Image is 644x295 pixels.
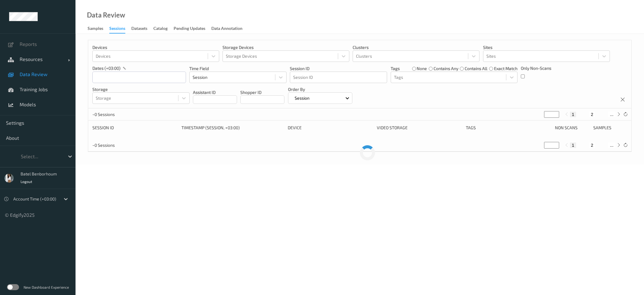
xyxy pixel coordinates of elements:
a: Datasets [131,24,153,33]
p: dates (+03:00) [92,65,120,71]
button: 1 [570,143,576,148]
div: Pending Updates [174,25,205,33]
a: Sessions [109,24,131,34]
p: Storage [92,86,190,92]
div: Sessions [109,25,125,34]
button: 1 [570,112,576,117]
p: Order By [288,86,352,92]
div: Timestamp (Session, +03:00) [181,125,283,131]
div: Datasets [131,25,147,33]
p: Session ID [290,66,387,72]
button: ... [608,143,615,148]
p: ~0 Sessions [92,142,138,148]
a: Samples [88,24,109,33]
p: Only Non-Scans [521,65,551,71]
button: ... [608,112,615,117]
div: Samples [593,125,627,131]
p: Clusters [353,44,479,50]
p: Sites [483,44,610,50]
p: Storage Devices [223,44,349,50]
div: Tags [466,125,551,131]
div: Session ID [92,125,177,131]
button: 2 [589,112,595,117]
label: contains all [465,66,487,72]
label: contains any [434,66,458,72]
div: Video Storage [377,125,462,131]
div: Non Scans [555,125,589,131]
label: exact match [494,66,517,72]
p: Time Field [189,66,287,72]
p: Assistant ID [193,89,237,95]
div: Data Annotation [211,25,242,33]
div: Samples [88,25,103,33]
div: Device [288,125,373,131]
a: Pending Updates [174,24,211,33]
label: none [417,66,427,72]
div: Catalog [153,25,168,33]
p: Devices [92,44,219,50]
div: Data Review [87,12,125,18]
p: Tags [391,66,400,72]
a: Data Annotation [211,24,248,33]
a: Catalog [153,24,174,33]
p: Shopper ID [240,89,284,95]
p: Session [293,95,312,101]
button: 2 [589,143,595,148]
p: ~0 Sessions [92,111,138,117]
